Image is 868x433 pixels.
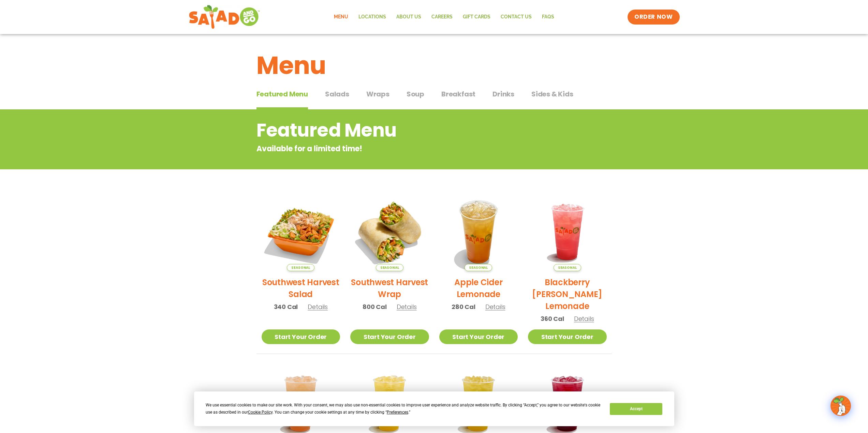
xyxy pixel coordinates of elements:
[528,192,607,271] img: Product photo for Blackberry Bramble Lemonade
[628,10,679,25] a: ORDER NOW
[194,391,674,426] div: Cookie Consent Prompt
[634,13,673,21] span: ORDER NOW
[458,9,496,25] a: GIFT CARDS
[439,329,518,344] a: Start Your Order
[492,89,514,99] span: Drinks
[325,89,349,99] span: Salads
[376,264,403,271] span: Seasonal
[329,9,353,25] a: Menu
[256,143,557,154] p: Available for a limited time!
[256,47,612,84] h1: Menu
[256,87,612,110] div: Tabbed content
[350,276,429,300] h2: Southwest Harvest Wrap
[426,9,458,25] a: Careers
[350,329,429,344] a: Start Your Order
[496,9,537,25] a: Contact Us
[329,9,559,25] nav: Menu
[439,276,518,300] h2: Apple Cider Lemonade
[537,9,559,25] a: FAQs
[256,89,308,99] span: Featured Menu
[554,264,581,271] span: Seasonal
[256,117,557,144] h2: Featured Menu
[262,276,340,300] h2: Southwest Harvest Salad
[465,264,492,271] span: Seasonal
[366,89,389,99] span: Wraps
[541,314,564,323] span: 360 Cal
[610,403,662,415] button: Accept
[287,264,314,271] span: Seasonal
[206,402,602,416] div: We use essential cookies to make our site work. With your consent, we may also use non-essential ...
[350,192,429,271] img: Product photo for Southwest Harvest Wrap
[831,396,850,415] img: wpChatIcon
[528,276,607,312] h2: Blackberry [PERSON_NAME] Lemonade
[439,192,518,271] img: Product photo for Apple Cider Lemonade
[262,329,340,344] a: Start Your Order
[574,314,594,323] span: Details
[262,192,340,271] img: Product photo for Southwest Harvest Salad
[274,302,298,311] span: 340 Cal
[452,302,475,311] span: 280 Cal
[391,9,426,25] a: About Us
[248,410,273,415] span: Cookie Policy
[485,303,505,311] span: Details
[528,329,607,344] a: Start Your Order
[397,303,417,311] span: Details
[353,9,391,25] a: Locations
[387,410,408,415] span: Preferences
[407,89,424,99] span: Soup
[189,3,261,31] img: new-SAG-logo-768×292
[441,89,475,99] span: Breakfast
[531,89,573,99] span: Sides & Kids
[363,302,387,311] span: 800 Cal
[308,303,328,311] span: Details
